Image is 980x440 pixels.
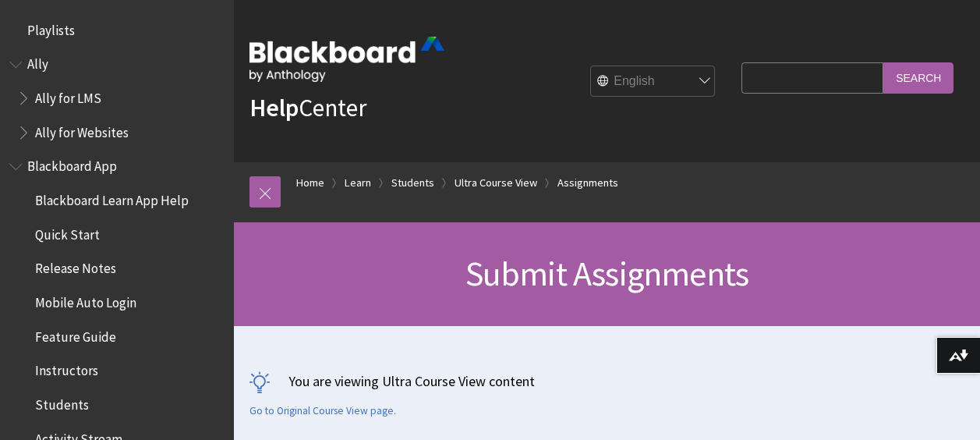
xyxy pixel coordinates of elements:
span: Ally for LMS [35,85,101,106]
a: Assignments [557,173,618,193]
a: HelpCenter [249,92,366,123]
span: Mobile Auto Login [35,289,136,310]
span: Instructors [35,358,98,379]
input: Search [883,62,953,93]
a: Students [391,173,434,193]
span: Blackboard Learn App Help [35,187,189,208]
span: Feature Guide [35,324,116,345]
a: Go to Original Course View page. [249,404,396,418]
select: Site Language Selector [591,66,716,98]
p: You are viewing Ultra Course View content [249,371,964,391]
span: Ally [27,51,48,73]
a: Home [296,173,324,193]
nav: Book outline for Anthology Ally Help [9,51,225,146]
span: Blackboard App [27,154,117,175]
span: Students [35,392,89,413]
span: Quick Start [35,222,100,243]
strong: Help [249,92,299,123]
span: Playlists [27,17,75,38]
a: Ultra Course View [455,173,537,193]
img: Blackboard by Anthology [249,37,444,82]
span: Release Notes [35,256,116,277]
a: Learn [345,173,371,193]
span: Submit Assignments [465,252,749,295]
span: Ally for Websites [35,119,129,140]
nav: Book outline for Playlists [9,17,225,44]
